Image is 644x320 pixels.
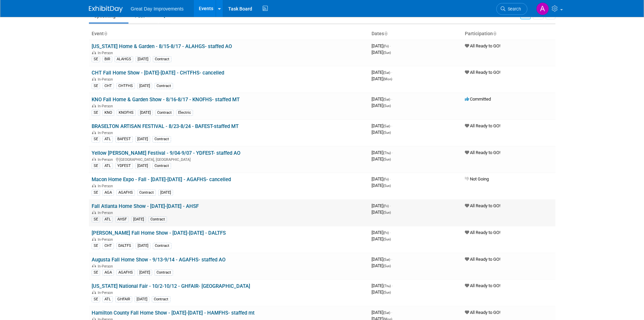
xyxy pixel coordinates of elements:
div: Contract [154,83,173,89]
div: ATL [102,216,113,222]
span: (Fri) [383,231,389,235]
div: ATL [102,136,113,142]
div: SE [92,216,100,222]
span: - [390,43,391,48]
div: [DATE] [135,163,150,169]
img: In-Person Event [92,157,96,161]
span: In-Person [98,51,115,55]
div: [DATE] [158,190,173,196]
th: Event [89,28,369,40]
span: (Thu) [383,284,391,288]
span: All Ready to GO! [465,70,500,75]
a: Sort by Participation Type [493,31,496,36]
span: - [392,283,393,288]
div: Contract [153,56,171,62]
div: CHTFHS [116,83,135,89]
div: AGAFHS [116,190,135,196]
div: Contract [137,190,156,196]
div: Contract [152,136,171,142]
div: [DATE] [136,243,150,249]
span: [DATE] [372,123,392,128]
div: ATL [102,296,113,302]
div: SE [92,110,100,116]
span: (Thu) [383,151,391,155]
th: Participation [462,28,555,40]
div: [DATE] [135,296,149,302]
div: Contract [153,243,171,249]
span: - [391,310,392,315]
span: (Fri) [383,177,389,181]
span: All Ready to GO! [465,150,500,155]
span: [DATE] [372,263,391,268]
span: - [390,176,391,182]
span: - [390,203,391,208]
a: Sort by Event Name [104,31,107,36]
div: [DATE] [136,56,150,62]
span: In-Person [98,184,115,188]
span: (Sat) [383,98,390,101]
div: Contract [154,270,173,276]
img: In-Person Event [92,77,96,81]
img: In-Person Event [92,131,96,134]
div: AHSF [115,216,129,222]
span: [DATE] [372,210,391,215]
span: All Ready to GO! [465,257,500,262]
span: [DATE] [372,236,391,241]
span: [DATE] [372,70,392,75]
div: SE [92,56,100,62]
span: In-Person [98,237,115,242]
div: SE [92,163,100,169]
span: In-Person [98,77,115,82]
div: Electric [176,110,193,116]
div: [DATE] [135,136,150,142]
div: SE [92,296,100,302]
img: In-Person Event [92,237,96,241]
span: [DATE] [372,130,391,135]
div: KNOFHS [117,110,136,116]
div: BAFEST [115,136,133,142]
div: BIR [102,56,112,62]
div: [DATE] [137,270,152,276]
div: Contract [148,216,167,222]
span: All Ready to GO! [465,283,500,288]
img: In-Person Event [92,184,96,187]
a: [PERSON_NAME] Fall Home Show - [DATE]-[DATE] - DALTFS [92,230,226,236]
span: - [391,70,392,75]
div: [GEOGRAPHIC_DATA], [GEOGRAPHIC_DATA] [92,156,366,162]
div: SE [92,243,100,249]
img: In-Person Event [92,104,96,107]
span: [DATE] [372,156,391,162]
span: (Sun) [383,104,391,108]
div: SE [92,136,100,142]
a: Augusta Fall Home Show - 9/13-9/14 - AGAFHS- staffed AO [92,257,225,263]
span: (Fri) [383,44,389,48]
span: In-Person [98,104,115,108]
span: [DATE] [372,76,392,81]
span: (Sat) [383,71,390,74]
span: (Sun) [383,51,391,55]
span: (Sun) [383,131,391,134]
span: (Sat) [383,258,390,261]
span: In-Person [98,157,115,162]
div: YDFEST [115,163,133,169]
a: KNO Fall Home & Garden Show - 8/16-8/17 - KNOFHS- staffed MT [92,97,240,103]
span: [DATE] [372,290,391,295]
span: (Sat) [383,311,390,315]
span: [DATE] [372,183,391,188]
span: [DATE] [372,176,391,182]
span: [DATE] [372,230,391,235]
span: - [391,257,392,262]
div: [DATE] [138,110,153,116]
img: In-Person Event [92,211,96,214]
span: [DATE] [372,50,391,55]
div: Contract [152,163,171,169]
span: In-Person [98,131,115,135]
a: Macon Home Expo - Fall - [DATE]-[DATE] - AGAFHS- cancelled [92,176,231,183]
a: Search [496,3,527,15]
span: [DATE] [372,310,392,315]
span: - [391,123,392,128]
div: AGA [102,270,114,276]
span: Search [505,6,521,12]
div: Contract [152,296,170,302]
span: All Ready to GO! [465,123,500,128]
